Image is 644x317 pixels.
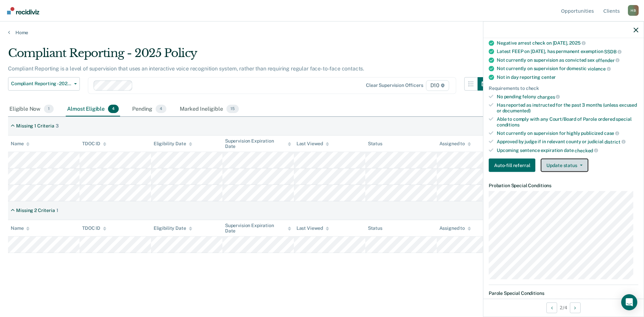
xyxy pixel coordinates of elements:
[131,102,168,117] div: Pending
[497,40,638,46] div: Negative arrest check on [DATE],
[628,5,639,16] div: H B
[621,294,637,310] div: Open Intercom Messenger
[368,141,382,147] div: Status
[541,74,556,80] span: center
[226,105,239,113] span: 15
[8,102,55,117] div: Eligible Now
[537,94,560,99] span: charges
[497,94,638,100] div: No pending felony
[489,85,638,91] div: Requirements to check
[497,66,638,72] div: Not currently on supervision for domestic
[628,5,639,16] button: Profile dropdown button
[154,225,192,231] div: Eligibility Date
[439,141,471,147] div: Assigned to
[8,30,636,36] a: Home
[368,225,382,231] div: Status
[439,225,471,231] div: Assigned to
[426,80,449,91] span: D10
[497,130,638,136] div: Not currently on supervision for highly publicized
[108,105,119,113] span: 4
[604,139,626,144] span: district
[225,223,291,234] div: Supervision Expiration Date
[297,225,329,231] div: Last Viewed
[489,183,638,189] dt: Probation Special Conditions
[497,57,638,63] div: Not currently on supervision as convicted sex
[8,65,364,72] p: Compliant Reporting is a level of supervision that uses an interactive voice recognition system, ...
[156,105,166,113] span: 4
[604,49,621,54] span: SSDB
[502,108,531,113] span: documented)
[497,147,638,153] div: Upcoming sentence expiration date
[44,105,54,113] span: 1
[569,40,585,46] span: 2025
[11,225,30,231] div: Name
[546,302,557,313] button: Previous Opportunity
[154,141,192,147] div: Eligibility Date
[497,139,638,145] div: Approved by judge if in relevant county or judicial
[82,225,106,231] div: TDOC ID
[575,148,598,153] span: checked
[178,102,240,117] div: Marked Ineligible
[497,116,638,127] div: Able to comply with any Court/Board of Parole ordered special
[225,138,291,150] div: Supervision Expiration Date
[604,130,619,136] span: case
[489,290,638,296] dt: Parole Special Conditions
[541,159,588,172] button: Update status
[489,159,535,172] button: Auto-fill referral
[497,102,638,114] div: Has reported as instructed for the past 3 months (unless excused or
[489,159,538,172] a: Navigate to form link
[66,102,120,117] div: Almost Eligible
[588,66,611,71] span: violence
[11,81,71,87] span: Compliant Reporting - 2025 Policy
[7,7,39,14] img: Recidiviz
[8,46,491,65] div: Compliant Reporting - 2025 Policy
[16,208,55,213] div: Missing 2 Criteria
[297,141,329,147] div: Last Viewed
[497,122,520,127] span: conditions
[366,83,423,88] div: Clear supervision officers
[16,123,54,129] div: Missing 1 Criteria
[483,299,644,316] div: 2 / 4
[82,141,106,147] div: TDOC ID
[11,141,30,147] div: Name
[56,123,59,129] div: 3
[596,57,620,63] span: offender
[497,74,638,80] div: Not in day reporting
[497,49,638,55] div: Latest FEEP on [DATE], has permanent exemption
[570,302,581,313] button: Next Opportunity
[56,208,58,213] div: 1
